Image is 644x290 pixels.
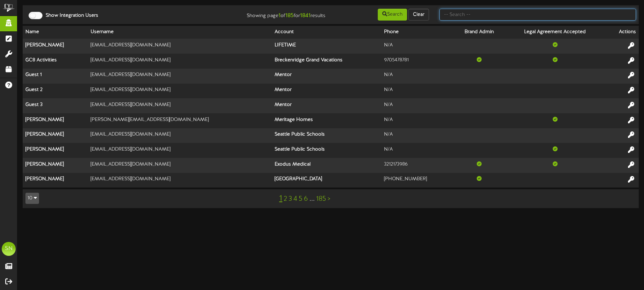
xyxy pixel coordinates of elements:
[300,13,310,19] strong: 1841
[381,173,453,188] td: [PHONE_NUMBER]
[272,69,381,84] th: Mentor
[272,128,381,143] th: Seattle Public Schools
[23,98,88,113] th: Guest 3
[605,26,639,39] th: Actions
[299,195,302,203] a: 5
[293,195,297,203] a: 4
[272,98,381,113] th: Mentor
[23,39,88,54] th: [PERSON_NAME]
[381,113,453,128] td: N/A
[284,195,287,203] a: 2
[278,13,281,19] strong: 1
[272,173,381,188] th: [GEOGRAPHIC_DATA]
[23,54,88,69] th: GC8 Activities
[88,69,272,84] td: [EMAIL_ADDRESS][DOMAIN_NAME]
[381,143,453,158] td: N/A
[272,54,381,69] th: Breckenridge Grand Vacations
[88,128,272,143] td: [EMAIL_ADDRESS][DOMAIN_NAME]
[381,158,453,173] td: 3212173986
[381,128,453,143] td: N/A
[88,39,272,54] td: [EMAIL_ADDRESS][DOMAIN_NAME]
[23,69,88,84] th: Guest 1
[23,128,88,143] th: [PERSON_NAME]
[23,173,88,188] th: [PERSON_NAME]
[408,9,429,21] button: Clear
[2,242,16,256] div: SN
[381,39,453,54] td: N/A
[272,84,381,99] th: Mentor
[88,143,272,158] td: [EMAIL_ADDRESS][DOMAIN_NAME]
[88,26,272,39] th: Username
[40,12,98,19] label: Show Integration Users
[25,193,39,204] button: 10
[272,26,381,39] th: Account
[381,84,453,99] td: N/A
[381,54,453,69] td: 9705478781
[328,195,330,203] a: >
[88,98,272,113] td: [EMAIL_ADDRESS][DOMAIN_NAME]
[505,26,605,39] th: Legal Agreement Accepted
[378,9,407,21] button: Search
[88,113,272,128] td: [PERSON_NAME][EMAIL_ADDRESS][DOMAIN_NAME]
[88,84,272,99] td: [EMAIL_ADDRESS][DOMAIN_NAME]
[439,9,636,21] input: -- Search --
[23,113,88,128] th: [PERSON_NAME]
[88,173,272,188] td: [EMAIL_ADDRESS][DOMAIN_NAME]
[381,69,453,84] td: N/A
[285,13,294,19] strong: 185
[309,195,315,203] a: ...
[453,26,505,39] th: Brand Admin
[279,194,282,203] a: 1
[23,84,88,99] th: Guest 2
[88,54,272,69] td: [EMAIL_ADDRESS][DOMAIN_NAME]
[272,158,381,173] th: Exodus Medical
[23,26,88,39] th: Name
[88,158,272,173] td: [EMAIL_ADDRESS][DOMAIN_NAME]
[23,158,88,173] th: [PERSON_NAME]
[272,39,381,54] th: LIFETIME
[316,195,326,203] a: 185
[289,195,292,203] a: 3
[304,195,308,203] a: 6
[381,26,453,39] th: Phone
[23,143,88,158] th: [PERSON_NAME]
[272,143,381,158] th: Seattle Public Schools
[381,98,453,113] td: N/A
[227,8,331,20] div: Showing page of for results
[272,113,381,128] th: Meritage Homes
